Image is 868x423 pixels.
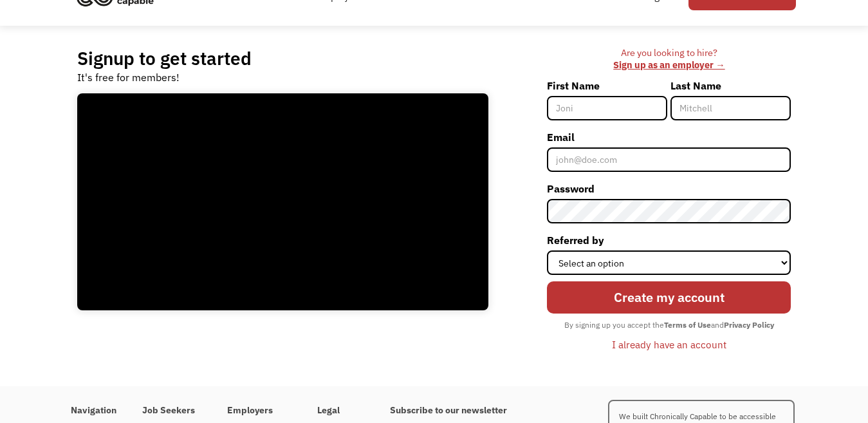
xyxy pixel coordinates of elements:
h4: Employers [227,405,291,417]
strong: Terms of Use [664,320,711,330]
label: Referred by [547,230,791,250]
label: Password [547,178,791,199]
label: Email [547,127,791,147]
div: It's free for members! [77,70,180,85]
div: By signing up you accept the and [558,317,780,334]
a: I already have an account [602,334,736,355]
h2: Signup to get started [77,47,252,70]
h4: Legal [317,405,364,417]
strong: Privacy Policy [724,320,774,330]
input: john@doe.com [547,147,791,172]
label: First Name [547,75,667,96]
h4: Subscribe to our newsletter [390,405,537,417]
a: Sign up as an employer → [613,59,725,71]
form: Member-Signup-Form [547,75,791,355]
input: Joni [547,96,667,120]
h4: Navigation [71,405,116,417]
input: Create my account [547,281,791,314]
h4: Job Seekers [142,405,201,417]
input: Mitchell [670,96,791,120]
label: Last Name [670,75,791,96]
div: I already have an account [612,337,726,352]
div: Are you looking to hire? ‍ [547,47,791,71]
